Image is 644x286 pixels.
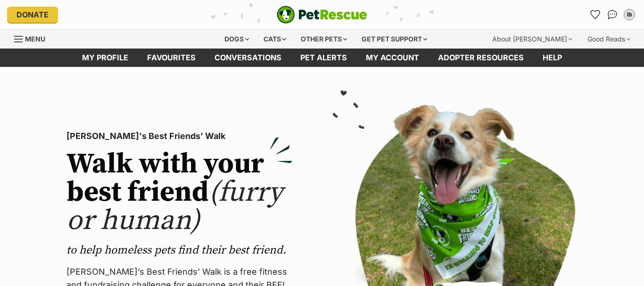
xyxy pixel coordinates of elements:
a: Favourites [138,49,205,67]
span: Menu [25,35,45,43]
img: chat-41dd97257d64d25036548639549fe6c8038ab92f7586957e7f3b1b290dea8141.svg [608,10,618,19]
a: My account [356,49,429,67]
div: Dogs [218,30,256,49]
div: ib [625,10,634,19]
div: About [PERSON_NAME] [486,30,579,49]
a: PetRescue [277,6,367,24]
a: Help [533,49,571,67]
a: conversations [205,49,291,67]
span: (furry or human) [66,175,283,238]
a: Donate [7,7,58,23]
div: Good Reads [581,30,637,49]
img: logo-e224e6f780fb5917bec1dbf3a21bbac754714ae5b6737aabdf751b685950b380.svg [277,6,367,24]
div: Other pets [294,30,354,49]
p: [PERSON_NAME]'s Best Friends' Walk [66,130,293,143]
a: Menu [14,30,52,47]
a: Conversations [605,7,620,22]
a: Adopter resources [429,49,533,67]
div: Cats [257,30,293,49]
a: My profile [73,49,138,67]
h2: Walk with your best friend [66,150,293,235]
a: Favourites [588,7,603,22]
ul: Account quick links [588,7,637,22]
a: Pet alerts [291,49,356,67]
p: to help homeless pets find their best friend. [66,243,293,258]
div: Get pet support [355,30,434,49]
button: My account [622,7,637,22]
